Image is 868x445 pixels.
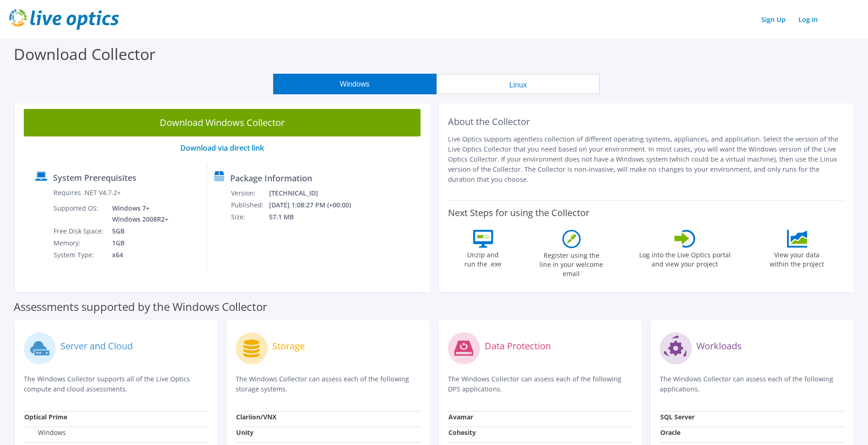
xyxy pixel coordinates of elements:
td: 5GB [105,225,170,237]
label: System Prerequisites [53,173,136,182]
p: The Windows Collector can assess each of the following applications. [660,374,844,394]
td: x64 [105,249,170,261]
label: Assessments supported by the Windows Collector [14,302,267,311]
label: Windows [24,428,66,437]
strong: Cohesity [448,428,476,437]
strong: SQL Server [660,412,695,421]
p: The Windows Collector supports all of the Live Optics compute and cloud assessments. [24,374,208,394]
a: Download via direct link [180,143,264,153]
label: Download Collector [14,43,156,65]
button: Windows [273,74,437,94]
td: 1GB [105,237,170,249]
td: Free Disk Space: [53,225,105,237]
td: System Type: [53,249,105,261]
td: Memory: [53,237,105,249]
label: Next Steps for using the Collector [448,207,589,218]
a: Sign Up [757,13,790,26]
label: Storage [272,342,305,351]
p: The Windows Collector can assess each of the following DPS applications. [448,374,632,394]
p: The Windows Collector can assess each of the following storage systems. [236,374,420,394]
td: 57.1 MB [269,211,363,223]
button: Linux [437,74,600,94]
label: Register using the line in your welcome email [537,248,606,278]
label: Server and Cloud [60,342,133,351]
a: Log In [794,13,822,26]
h2: About the Collector [448,116,845,127]
strong: Unity [236,428,253,437]
strong: Avamar [448,412,473,421]
td: Windows 7+ Windows 2008R2+ [105,202,170,225]
label: Data Protection [485,342,551,351]
a: Download Windows Collector [24,109,421,136]
img: live_optics_svg.svg [9,9,119,30]
label: Package Information [230,174,312,183]
td: Version: [231,187,269,199]
td: [TECHNICAL_ID] [269,187,363,199]
td: Size: [231,211,269,223]
td: Supported OS: [53,202,105,225]
strong: Clariion/VNX [236,412,276,421]
strong: Optical Prime [24,412,67,421]
td: Published: [231,199,269,211]
strong: Oracle [660,428,680,437]
label: Requires .NET V4.7.2+ [54,188,121,197]
label: Workloads [696,342,742,351]
p: Live Optics supports agentless collection of different operating systems, appliances, and applica... [448,134,845,185]
td: [DATE] 1:08:27 PM (+00:00) [269,199,363,211]
label: Log into the Live Optics portal and view your project [639,248,731,269]
label: Unzip and run the .exe [462,248,504,269]
label: View your data within the project [764,248,830,269]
